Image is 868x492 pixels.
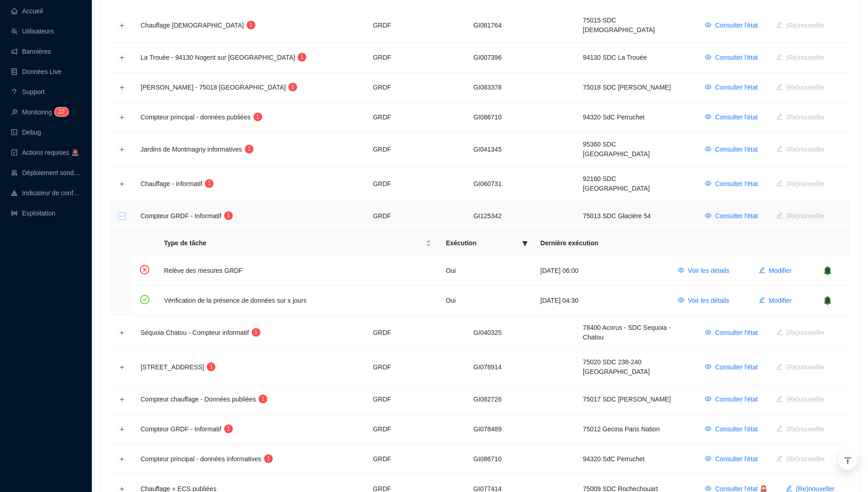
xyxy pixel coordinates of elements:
[366,102,466,132] td: GRDF
[141,425,221,433] span: Compteur GRDF - Informatif
[678,267,684,273] span: eye
[11,108,66,116] a: monitorMonitoring22
[261,396,265,402] span: 1
[583,212,651,220] span: 75013 SDC Glacière 54
[705,146,711,152] span: eye
[11,169,81,176] a: clusterDéploiement sondes
[715,211,758,221] span: Consulter l'état
[583,113,645,121] span: 94320 SdC Perruchet
[157,286,439,315] td: Vérification de la présence de données sur x jours
[769,50,832,65] button: (Re)nouveller
[583,324,671,341] span: 78400 Acorus - SDC Sequoia - Chatou
[705,212,711,219] span: eye
[769,266,792,276] span: Modifier
[583,396,671,403] span: 75017 SDC [PERSON_NAME]
[141,113,251,121] span: Compteur principal - données publiées
[11,189,81,197] a: heat-mapIndicateur de confort
[583,425,659,433] span: 75012 Gecina Paris Nation
[118,364,126,371] button: Développer la ligne
[366,414,466,444] td: GRDF
[823,296,832,305] span: bell
[698,110,765,124] button: Consulter l'état
[224,424,233,433] sup: 1
[715,83,758,92] span: Consulter l'état
[366,73,466,102] td: GRDF
[688,266,729,276] span: Voir les détails
[227,212,230,219] span: 1
[248,146,251,152] span: 1
[118,84,126,91] button: Développer la ligne
[715,179,758,189] span: Consulter l'état
[141,455,261,463] span: Compteur principal - données informatives
[267,455,270,462] span: 1
[366,43,466,73] td: GRDF
[118,329,126,337] button: Développer la ligne
[11,129,41,136] a: codeDebug
[247,21,255,29] sup: 1
[366,385,466,414] td: GRDF
[466,385,575,414] td: GI082726
[671,293,737,308] button: Voir les détails
[769,296,792,305] span: Modifier
[715,328,758,338] span: Consulter l'état
[118,396,126,403] button: Développer la ligne
[140,295,149,304] span: check-circle
[141,396,256,403] span: Compteur chauffage - Données publiées
[11,48,51,55] a: notificationBannières
[259,395,267,403] sup: 1
[256,113,259,120] span: 1
[715,395,758,404] span: Consulter l'état
[366,444,466,474] td: GRDF
[446,267,456,274] span: Oui
[844,457,852,465] span: vertical-align-top
[769,325,832,340] button: (Re)nouveller
[705,54,711,60] span: eye
[254,113,262,121] sup: 1
[520,237,530,250] span: filter
[224,211,233,220] sup: 1
[55,107,68,116] sup: 22
[769,176,832,191] button: (Re)nouveller
[466,43,575,73] td: GI007396
[698,325,765,340] button: Consulter l'état
[466,316,575,350] td: GI040325
[141,22,244,29] span: Chauffage [DEMOGRAPHIC_DATA]
[466,444,575,474] td: GI086710
[245,145,254,153] sup: 1
[11,28,54,35] a: teamUtilisateurs
[118,213,126,220] button: Réduire la ligne
[751,263,799,278] button: Modifier
[671,263,737,278] button: Voir les détails
[715,454,758,464] span: Consulter l'état
[301,54,304,60] span: 1
[688,296,729,305] span: Voir les détails
[366,350,466,385] td: GRDF
[264,454,273,463] sup: 1
[522,241,528,246] span: filter
[715,113,758,122] span: Consulter l'état
[678,297,684,303] span: eye
[11,209,55,217] a: slidersExploitation
[446,297,456,304] span: Oui
[698,452,765,466] button: Consulter l'état
[715,362,758,372] span: Consulter l'état
[141,212,221,220] span: Compteur GRDF - Informatif
[210,363,213,370] span: 1
[705,363,711,370] span: eye
[11,7,43,15] a: homeAccueil
[366,132,466,167] td: GRDF
[118,456,126,463] button: Développer la ligne
[466,414,575,444] td: GI078489
[715,145,758,154] span: Consulter l'état
[769,80,832,95] button: (Re)nouveller
[141,363,204,371] span: [STREET_ADDRESS]
[769,18,832,33] button: (Re)nouveller
[715,21,758,30] span: Consulter l'état
[141,329,249,336] span: Séquoia Chatou - Compteur informatif
[533,231,663,256] th: Dernière exécution
[466,201,575,231] td: GI125342
[466,8,575,43] td: GI081764
[446,238,519,248] span: Exécution
[759,267,765,273] span: edit
[366,316,466,350] td: GRDF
